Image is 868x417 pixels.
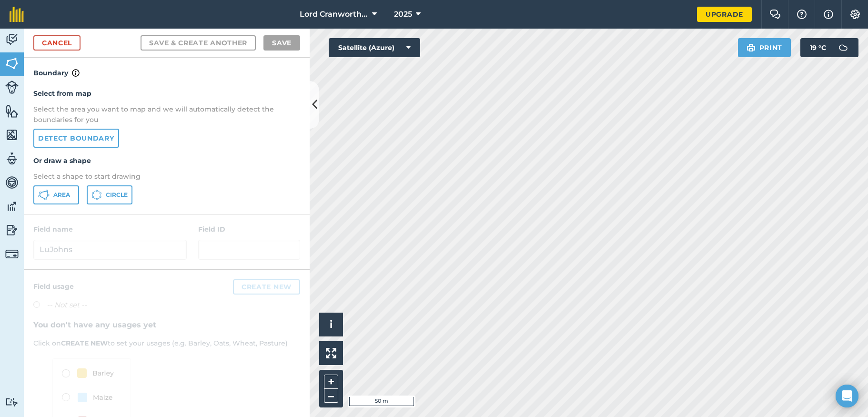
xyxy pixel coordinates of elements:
[141,35,256,51] button: Save & Create Another
[5,128,19,142] img: svg+xml;base64,PHN2ZyB4bWxucz0iaHR0cDovL3d3dy53My5vcmcvMjAwMC9zdmciIHdpZHRoPSI1NiIgaGVpZ2h0PSI2MC...
[5,223,19,237] img: svg+xml;base64,PD94bWwgdmVyc2lvbj0iMS4wIiBlbmNvZGluZz0idXRmLTgiPz4KPCEtLSBHZW5lcmF0b3I6IEFkb2JlIE...
[697,7,752,22] a: Upgrade
[5,56,19,71] img: svg+xml;base64,PHN2ZyB4bWxucz0iaHR0cDovL3d3dy53My5vcmcvMjAwMC9zdmciIHdpZHRoPSI1NiIgaGVpZ2h0PSI2MC...
[324,389,338,403] button: –
[836,385,858,407] div: Open Intercom Messenger
[33,155,300,166] h4: Or draw a shape
[33,129,119,148] a: Detect boundary
[834,38,853,57] img: svg+xml;base64,PD94bWwgdmVyc2lvbj0iMS4wIiBlbmNvZGluZz0idXRmLTgiPz4KPCEtLSBHZW5lcmF0b3I6IEFkb2JlIE...
[5,81,19,94] img: svg+xml;base64,PD94bWwgdmVyc2lvbj0iMS4wIiBlbmNvZGluZz0idXRmLTgiPz4KPCEtLSBHZW5lcmF0b3I6IEFkb2JlIE...
[24,58,310,79] h4: Boundary
[5,104,19,118] img: svg+xml;base64,PHN2ZyB4bWxucz0iaHR0cDovL3d3dy53My5vcmcvMjAwMC9zdmciIHdpZHRoPSI1NiIgaGVpZ2h0PSI2MC...
[5,247,19,261] img: svg+xml;base64,PD94bWwgdmVyc2lvbj0iMS4wIiBlbmNvZGluZz0idXRmLTgiPz4KPCEtLSBHZW5lcmF0b3I6IEFkb2JlIE...
[53,191,70,199] span: Area
[263,35,300,51] button: Save
[747,42,756,53] img: svg+xml;base64,PHN2ZyB4bWxucz0iaHR0cDovL3d3dy53My5vcmcvMjAwMC9zdmciIHdpZHRoPSIxOSIgaGVpZ2h0PSIyNC...
[326,348,336,358] img: Four arrows, one pointing top left, one top right, one bottom right and the last bottom left
[5,397,19,407] img: svg+xml;base64,PD94bWwgdmVyc2lvbj0iMS4wIiBlbmNvZGluZz0idXRmLTgiPz4KPCEtLSBHZW5lcmF0b3I6IEFkb2JlIE...
[33,185,79,204] button: Area
[849,10,861,19] img: A cog icon
[5,152,19,166] img: svg+xml;base64,PD94bWwgdmVyc2lvbj0iMS4wIiBlbmNvZGluZz0idXRmLTgiPz4KPCEtLSBHZW5lcmF0b3I6IEFkb2JlIE...
[10,7,24,22] img: fieldmargin Logo
[106,191,128,199] span: Circle
[329,38,420,57] button: Satellite (Azure)
[319,313,343,336] button: i
[5,32,19,47] img: svg+xml;base64,PD94bWwgdmVyc2lvbj0iMS4wIiBlbmNvZGluZz0idXRmLTgiPz4KPCEtLSBHZW5lcmF0b3I6IEFkb2JlIE...
[824,9,833,20] img: svg+xml;base64,PHN2ZyB4bWxucz0iaHR0cDovL3d3dy53My5vcmcvMjAwMC9zdmciIHdpZHRoPSIxNyIgaGVpZ2h0PSIxNy...
[324,375,338,389] button: +
[738,38,791,57] button: Print
[800,38,858,57] button: 19 °C
[330,318,333,330] span: i
[33,171,300,182] p: Select a shape to start drawing
[33,104,300,125] p: Select the area you want to map and we will automatically detect the boundaries for you
[394,9,412,20] span: 2025
[33,88,300,99] h4: Select from map
[5,175,19,190] img: svg+xml;base64,PD94bWwgdmVyc2lvbj0iMS4wIiBlbmNvZGluZz0idXRmLTgiPz4KPCEtLSBHZW5lcmF0b3I6IEFkb2JlIE...
[33,35,81,51] a: Cancel
[87,185,132,204] button: Circle
[300,9,368,20] span: Lord Cranworth Farms
[796,10,807,19] img: A question mark icon
[72,67,80,79] img: svg+xml;base64,PHN2ZyB4bWxucz0iaHR0cDovL3d3dy53My5vcmcvMjAwMC9zdmciIHdpZHRoPSIxNyIgaGVpZ2h0PSIxNy...
[810,38,826,57] span: 19 ° C
[769,10,781,19] img: Two speech bubbles overlapping with the left bubble in the forefront
[5,199,19,214] img: svg+xml;base64,PD94bWwgdmVyc2lvbj0iMS4wIiBlbmNvZGluZz0idXRmLTgiPz4KPCEtLSBHZW5lcmF0b3I6IEFkb2JlIE...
